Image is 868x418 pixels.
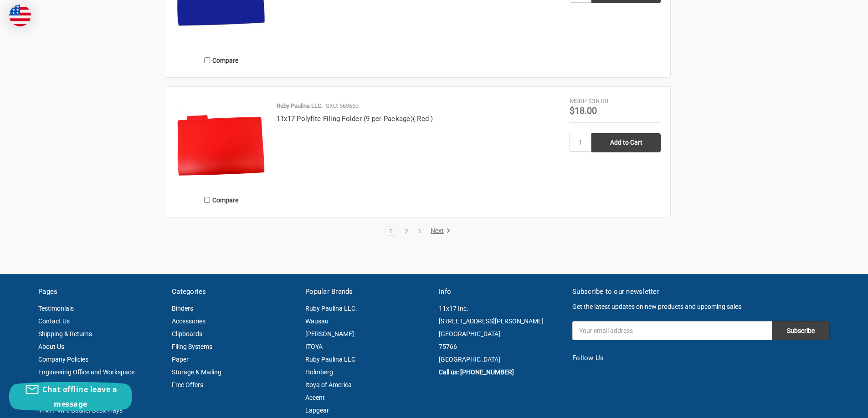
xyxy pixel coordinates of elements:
a: Shipping & Returns [38,330,92,337]
span: $36.00 [588,97,608,105]
a: Clipboards [172,330,202,337]
a: Next [427,227,451,235]
a: Binders [172,305,193,312]
a: Filing Systems [172,343,212,350]
a: Testimonials [38,305,74,312]
a: Holmberg [305,368,333,376]
h5: Categories [172,287,296,297]
a: [PERSON_NAME] [305,330,354,337]
a: Storage & Mailing [172,368,221,376]
h5: Pages [38,287,162,297]
a: Wausau [305,317,329,325]
span: Chat offline leave a message [42,384,117,409]
p: Get the latest updates on new products and upcoming sales [572,302,830,312]
a: 3 [414,228,424,234]
iframe: Google Customer Reviews [793,393,868,418]
a: Company Policies [38,356,88,363]
a: Ruby Paulina LLC [305,356,355,363]
a: 11x17 Wire Basket Desk Trays [38,407,123,414]
input: Compare [204,57,210,63]
label: Compare [176,53,267,68]
div: MSRP [570,96,587,106]
a: Ruby Paulina LLC. [305,305,357,312]
a: 2 [401,228,411,234]
a: Itoya of America [305,381,352,388]
a: Lapgear [305,407,329,414]
img: 11x17 Polyfite Filing Folder (9 per Package)( Red ) [176,96,267,187]
label: Compare [176,192,267,207]
input: Compare [204,197,210,203]
a: 11x17 Polyfite Filing Folder (9 per Package)( Red ) [277,115,433,123]
input: Add to Cart [591,133,661,152]
a: Accent [305,394,325,401]
h5: Popular Brands [305,287,429,297]
button: Chat offline leave a message [9,382,132,411]
a: Accessories [172,317,205,325]
input: Subscribe [772,321,830,340]
a: Paper [172,356,189,363]
address: 11x17 Inc. [STREET_ADDRESS][PERSON_NAME] [GEOGRAPHIC_DATA] 75766 [GEOGRAPHIC_DATA] [439,302,563,366]
a: Contact Us [38,317,70,325]
a: ITOYA [305,343,323,350]
a: Engineering Office and Workspace Information Magazine [38,368,134,388]
span: $18.00 [570,105,597,116]
h5: Subscribe to our newsletter [572,287,830,297]
a: Call us: [PHONE_NUMBER] [439,368,514,376]
a: About Us [38,343,64,350]
input: Your email address [572,321,772,340]
img: duty and tax information for United States [9,5,31,26]
a: Free Offers [172,381,203,388]
a: 1 [386,228,396,234]
p: Ruby Paulina LLC. [277,101,323,111]
h5: Info [439,287,563,297]
h5: Follow Us [572,353,830,363]
p: SKU: 563660 [326,101,359,111]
